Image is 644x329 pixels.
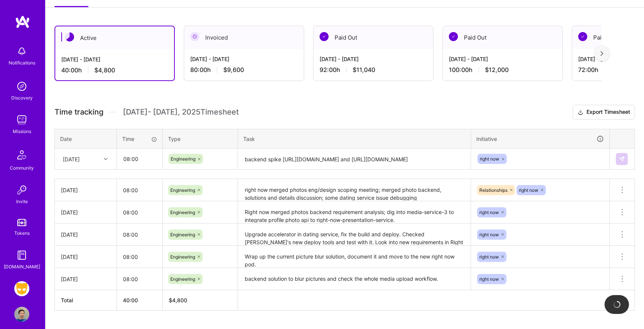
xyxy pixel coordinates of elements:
div: null [616,153,629,165]
span: $11,040 [353,66,375,74]
span: right now [479,254,499,260]
span: $12,000 [485,66,509,74]
div: [DATE] [61,231,111,239]
div: 80:00 h [190,66,298,74]
div: Notifications [9,59,35,67]
div: Tokens [14,229,30,237]
img: Paid Out [320,32,329,41]
img: right [600,51,603,56]
span: Engineering [170,276,195,282]
div: [DATE] - [DATE] [320,55,427,63]
input: HH:MM [117,269,162,289]
img: discovery [14,79,29,94]
img: Invite [14,182,29,197]
span: Relationships [479,187,508,193]
img: guide book [14,248,29,263]
img: logo [15,15,30,29]
input: HH:MM [117,247,162,267]
div: Invoiced [184,26,304,49]
img: bell [14,44,29,59]
input: HH:MM [117,225,162,245]
span: Engineering [170,187,195,193]
div: Missions [13,127,31,135]
textarea: right now merged photos eng/design scoping meeting; merged photo backend, solutions and details d... [239,180,470,200]
div: Community [10,164,34,172]
textarea: Wrap up the current picture blur solution, document it and move to the new right now pod. [239,246,470,267]
span: $9,600 [223,66,244,74]
input: HH:MM [117,202,162,222]
a: User Avatar [12,307,31,322]
div: Discovery [11,94,33,102]
div: 92:00 h [320,66,427,74]
div: Paid Out [443,26,562,49]
div: Time [122,135,157,143]
div: Active [55,26,174,49]
img: Community [13,146,31,164]
div: [DATE] - [DATE] [449,55,556,63]
img: loading [612,300,621,309]
div: [DOMAIN_NAME] [4,263,40,271]
th: Type [163,129,238,148]
div: [DATE] [61,253,111,261]
img: Paid Out [578,32,587,41]
textarea: Right now merged photos backend requirement analysis; dig into media-service-3 to integrate profi... [239,202,470,223]
i: icon Chevron [104,157,108,161]
div: [DATE] [61,186,111,194]
textarea: Upgrade accelerator in dating service, fix the build and deploy. Checked [PERSON_NAME]'s new depl... [239,224,470,245]
span: right now [480,156,499,162]
button: Export Timesheet [573,105,635,120]
span: right now [479,232,499,237]
span: right now [519,187,538,193]
div: [DATE] - [DATE] [61,55,168,63]
input: HH:MM [117,149,162,169]
a: Grindr: Mobile + BE + Cloud [12,281,31,296]
th: Total [55,290,117,311]
span: Engineering [170,232,195,237]
th: 40:00 [117,290,163,311]
div: [DATE] [61,208,111,216]
div: Initiative [476,135,604,143]
img: User Avatar [14,307,29,322]
span: Engineering [170,210,195,215]
div: [DATE] [61,275,111,283]
i: icon Download [577,109,583,116]
th: Task [238,129,471,148]
div: 100:00 h [449,66,556,74]
div: [DATE] [63,155,80,163]
div: 40:00 h [61,66,168,74]
img: teamwork [14,112,29,127]
img: Active [65,32,74,41]
img: Grindr: Mobile + BE + Cloud [14,281,29,296]
span: Engineering [171,156,195,162]
img: Paid Out [449,32,458,41]
div: [DATE] - [DATE] [190,55,298,63]
span: Engineering [170,254,195,260]
textarea: backend solution to blur pictures and check the whole media upload workflow. [239,269,470,289]
th: Date [55,129,117,148]
img: Submit [619,156,625,162]
div: Paid Out [314,26,433,49]
span: Time tracking [55,107,103,117]
span: right now [479,210,499,215]
span: [DATE] - [DATE] , 2025 Timesheet [123,107,239,117]
span: right now [479,276,499,282]
input: HH:MM [117,180,162,200]
span: $4,800 [94,66,115,74]
img: Invoiced [190,32,199,41]
span: $ 4,800 [169,297,187,303]
img: tokens [17,219,26,226]
textarea: backend spike [URL][DOMAIN_NAME] and [URL][DOMAIN_NAME] [239,149,470,169]
div: Invite [16,197,28,205]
